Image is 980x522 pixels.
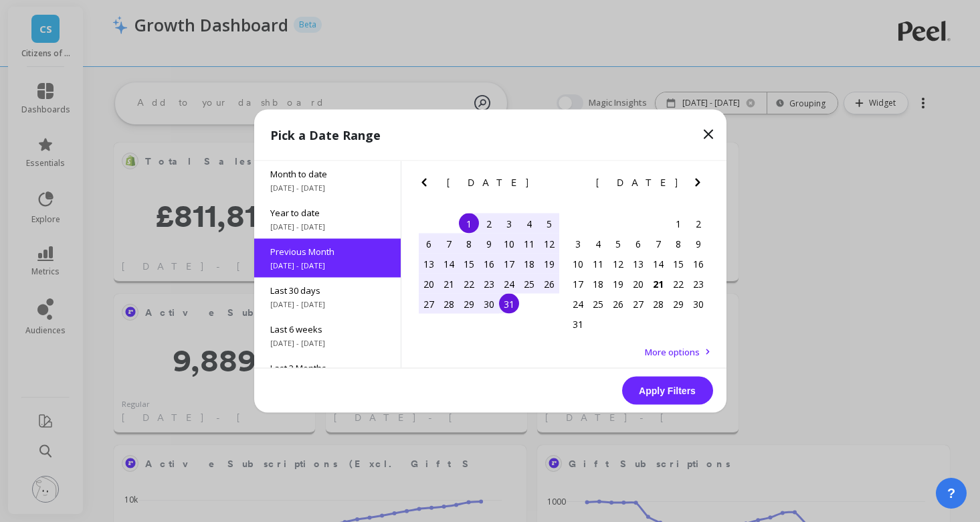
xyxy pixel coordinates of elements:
[499,213,519,234] div: Choose Thursday, July 3rd, 2025
[648,294,668,314] div: Choose Thursday, August 28th, 2025
[628,274,648,294] div: Choose Wednesday, August 20th, 2025
[539,213,559,234] div: Choose Saturday, July 5th, 2025
[690,175,711,196] button: Next Month
[588,254,608,274] div: Choose Monday, August 11th, 2025
[419,234,439,254] div: Choose Sunday, July 6th, 2025
[459,294,479,314] div: Choose Tuesday, July 29th, 2025
[270,126,381,145] p: Pick a Date Range
[622,377,713,405] button: Apply Filters
[439,254,459,274] div: Choose Monday, July 14th, 2025
[459,274,479,294] div: Choose Tuesday, July 22nd, 2025
[270,168,385,180] span: Month to date
[479,213,499,234] div: Choose Wednesday, July 2nd, 2025
[270,246,385,258] span: Previous Month
[668,213,688,234] div: Choose Friday, August 1st, 2025
[541,175,562,196] button: Next Month
[270,284,385,296] span: Last 30 days
[608,234,628,254] div: Choose Tuesday, August 5th, 2025
[419,254,439,274] div: Choose Sunday, July 13th, 2025
[459,254,479,274] div: Choose Tuesday, July 15th, 2025
[439,294,459,314] div: Choose Monday, July 28th, 2025
[596,177,680,188] span: [DATE]
[270,207,385,219] span: Year to date
[270,260,385,271] span: [DATE] - [DATE]
[479,274,499,294] div: Choose Wednesday, July 23rd, 2025
[419,274,439,294] div: Choose Sunday, July 20th, 2025
[645,346,700,358] span: More options
[628,254,648,274] div: Choose Wednesday, August 13th, 2025
[936,478,967,509] button: ?
[648,234,668,254] div: Choose Thursday, August 7th, 2025
[439,234,459,254] div: Choose Monday, July 7th, 2025
[588,274,608,294] div: Choose Monday, August 18th, 2025
[628,234,648,254] div: Choose Wednesday, August 6th, 2025
[688,254,708,274] div: Choose Saturday, August 16th, 2025
[479,234,499,254] div: Choose Wednesday, July 9th, 2025
[270,323,385,335] span: Last 6 weeks
[499,274,519,294] div: Choose Thursday, July 24th, 2025
[648,254,668,274] div: Choose Thursday, August 14th, 2025
[568,294,588,314] div: Choose Sunday, August 24th, 2025
[628,294,648,314] div: Choose Wednesday, August 27th, 2025
[459,213,479,234] div: Choose Tuesday, July 1st, 2025
[439,274,459,294] div: Choose Monday, July 21st, 2025
[270,338,385,349] span: [DATE] - [DATE]
[688,274,708,294] div: Choose Saturday, August 23rd, 2025
[519,234,539,254] div: Choose Friday, July 11th, 2025
[568,234,588,254] div: Choose Sunday, August 3rd, 2025
[668,234,688,254] div: Choose Friday, August 8th, 2025
[608,274,628,294] div: Choose Tuesday, August 19th, 2025
[565,175,586,196] button: Previous Month
[568,274,588,294] div: Choose Sunday, August 17th, 2025
[270,222,385,232] span: [DATE] - [DATE]
[588,294,608,314] div: Choose Monday, August 25th, 2025
[668,254,688,274] div: Choose Friday, August 15th, 2025
[947,484,955,503] span: ?
[568,254,588,274] div: Choose Sunday, August 10th, 2025
[479,294,499,314] div: Choose Wednesday, July 30th, 2025
[519,254,539,274] div: Choose Friday, July 18th, 2025
[539,274,559,294] div: Choose Saturday, July 26th, 2025
[668,274,688,294] div: Choose Friday, August 22nd, 2025
[459,234,479,254] div: Choose Tuesday, July 8th, 2025
[447,177,530,188] span: [DATE]
[479,254,499,274] div: Choose Wednesday, July 16th, 2025
[539,254,559,274] div: Choose Saturday, July 19th, 2025
[608,294,628,314] div: Choose Tuesday, August 26th, 2025
[539,234,559,254] div: Choose Saturday, July 12th, 2025
[499,234,519,254] div: Choose Thursday, July 10th, 2025
[568,314,588,334] div: Choose Sunday, August 31st, 2025
[270,362,385,374] span: Last 3 Months
[688,234,708,254] div: Choose Saturday, August 9th, 2025
[588,234,608,254] div: Choose Monday, August 4th, 2025
[668,294,688,314] div: Choose Friday, August 29th, 2025
[688,213,708,234] div: Choose Saturday, August 2nd, 2025
[270,299,385,310] span: [DATE] - [DATE]
[270,183,385,193] span: [DATE] - [DATE]
[608,254,628,274] div: Choose Tuesday, August 12th, 2025
[648,274,668,294] div: Choose Thursday, August 21st, 2025
[416,175,437,196] button: Previous Month
[688,294,708,314] div: Choose Saturday, August 30th, 2025
[519,213,539,234] div: Choose Friday, July 4th, 2025
[499,294,519,314] div: Choose Thursday, July 31st, 2025
[568,213,708,334] div: month 2025-08
[499,254,519,274] div: Choose Thursday, July 17th, 2025
[519,274,539,294] div: Choose Friday, July 25th, 2025
[419,213,559,314] div: month 2025-07
[419,294,439,314] div: Choose Sunday, July 27th, 2025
